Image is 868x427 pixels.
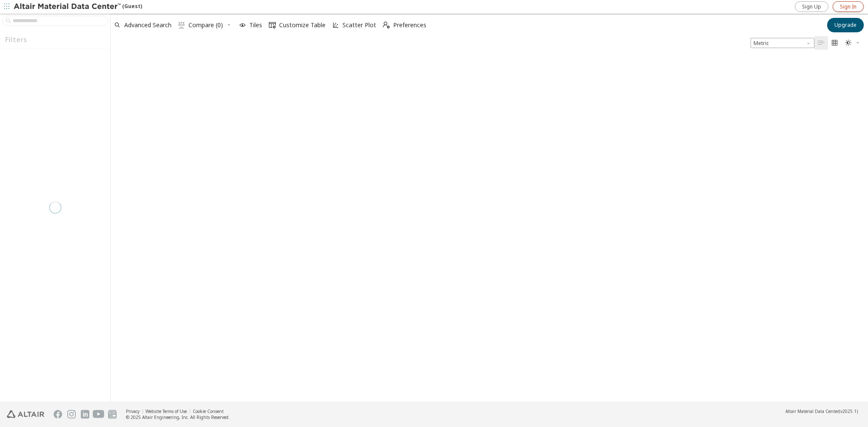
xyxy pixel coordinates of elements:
a: Website Terms of Use [146,408,187,414]
i:  [831,40,838,46]
span: Upgrade [834,22,857,28]
span: Altair Material Data Center [785,408,839,414]
a: Privacy [126,408,140,414]
i:  [269,22,276,28]
i:  [818,40,825,46]
a: Sign In [833,1,864,12]
button: Tile View [828,36,842,50]
div: (Guest) [14,3,142,11]
button: Table View [814,36,828,50]
span: Sign Up [802,3,821,10]
span: Compare (0) [188,22,223,28]
img: Altair Engineering [7,410,44,418]
i:  [178,22,185,28]
span: Metric [751,38,814,48]
button: Upgrade [827,18,864,32]
button: Theme [842,36,864,50]
i:  [383,22,390,28]
span: Sign In [840,3,857,10]
span: Advanced Search [124,22,171,28]
span: Customize Table [279,22,325,28]
span: Tiles [249,22,262,28]
span: Scatter Plot [343,22,376,28]
a: Cookie Consent [193,408,224,414]
img: Altair Material Data Center [14,3,122,11]
i:  [845,40,852,46]
a: Sign Up [795,1,828,12]
div: © 2025 Altair Engineering, Inc. All Rights Reserved. [126,414,230,420]
div: Unit System [751,38,814,48]
div: (v2025.1) [785,408,858,414]
span: Preferences [393,22,426,28]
